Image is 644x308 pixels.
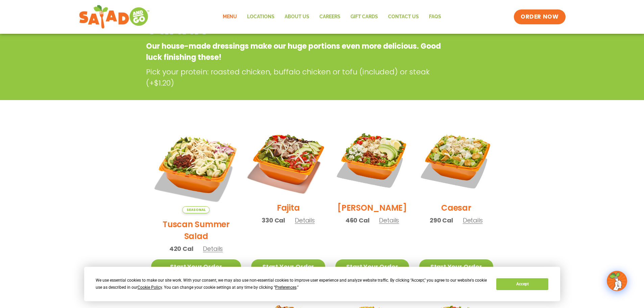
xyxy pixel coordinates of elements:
h2: Fajita [277,202,300,214]
a: FAQs [424,9,446,25]
img: new-SAG-logo-768×292 [79,3,150,30]
img: Product photo for Tuscan Summer Salad [151,123,241,213]
span: 460 Cal [345,216,369,225]
nav: Menu [218,9,446,25]
h2: [PERSON_NAME] [337,202,407,214]
a: Start Your Order [419,259,493,274]
img: Product photo for Fajita Salad [245,117,331,203]
a: Menu [218,9,242,25]
span: 290 Cal [430,216,453,225]
a: Careers [314,9,345,25]
p: Our house-made dressings make our huge portions even more delicious. Good luck finishing these! [146,41,444,63]
img: Product photo for Cobb Salad [335,123,409,197]
div: We use essential cookies to make our site work. With your consent, we may also use non-essential ... [96,277,488,291]
a: Locations [242,9,280,25]
p: Pick your protein: roasted chicken, buffalo chicken or tofu (included) or steak (+$1.20) [146,66,447,89]
a: Start Your Order [151,259,241,274]
a: About Us [280,9,314,25]
div: Cookie Consent Prompt [84,267,560,301]
span: 330 Cal [262,216,285,225]
a: Contact Us [383,9,424,25]
a: Start Your Order [335,259,409,274]
span: ORDER NOW [521,13,558,21]
span: Seasonal [182,206,210,213]
span: Details [379,216,399,224]
button: Accept [496,278,548,290]
span: Details [463,216,483,224]
a: ORDER NOW [514,9,565,24]
span: Details [295,216,315,224]
h2: Caesar [441,202,471,214]
a: GIFT CARDS [345,9,383,25]
a: Start Your Order [251,259,325,274]
img: Product photo for Caesar Salad [419,123,493,197]
span: Details [203,244,223,253]
span: 420 Cal [169,244,193,253]
span: Cookie Policy [138,285,162,290]
h2: Tuscan Summer Salad [151,218,241,242]
span: Preferences [275,285,296,290]
img: wpChatIcon [607,271,626,290]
